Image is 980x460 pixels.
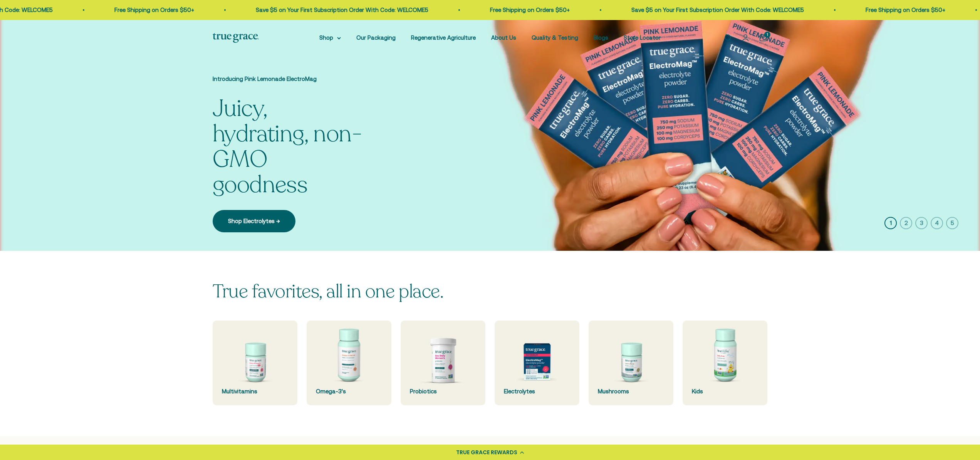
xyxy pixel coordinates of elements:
[411,34,476,41] a: Regenerative Agriculture
[213,321,297,405] a: Multivitamins
[931,217,943,229] button: 4
[307,321,391,405] a: Omega-3's
[213,210,295,232] a: Shop Electrolytes →
[624,34,661,41] a: Store Locator
[356,34,396,41] a: Our Packaging
[589,321,673,405] a: Mushrooms
[532,34,578,41] a: Quality & Testing
[114,7,193,13] a: Free Shipping on Orders $50+
[900,217,912,229] button: 2
[213,93,362,201] split-lines: Juicy, hydrating, non-GMO goodness
[410,387,476,396] div: Probiotics
[764,32,770,38] cart-count: 1
[213,279,443,304] split-lines: True favorites, all in one place.
[489,7,569,13] a: Free Shipping on Orders $50+
[865,7,945,13] a: Free Shipping on Orders $50+
[884,217,897,229] button: 1
[255,5,428,15] p: Save $5 on Your First Subscription Order With Code: WELCOME5
[401,321,485,405] a: Probiotics
[222,387,288,396] div: Multivitamins
[213,74,367,84] p: Introducing Pink Lemonade ElectroMag
[504,387,570,396] div: Electrolytes
[946,217,958,229] button: 5
[692,387,758,396] div: Kids
[491,34,516,41] a: About Us
[915,217,928,229] button: 3
[594,34,608,41] a: Blogs
[495,321,579,405] a: Electrolytes
[598,387,664,396] div: Mushrooms
[316,387,382,396] div: Omega-3's
[683,321,767,405] a: Kids
[456,448,517,457] div: TRUE GRACE REWARDS
[631,5,803,15] p: Save $5 on Your First Subscription Order With Code: WELCOME5
[319,33,341,42] summary: Shop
